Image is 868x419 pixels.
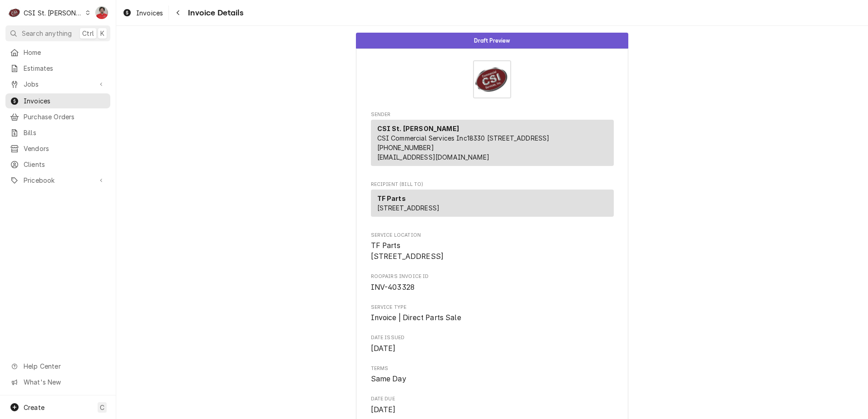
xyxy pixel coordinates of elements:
span: [DATE] [371,344,396,353]
div: C [8,6,21,19]
span: Service Location [371,232,614,239]
span: Help Center [24,361,105,371]
a: [EMAIL_ADDRESS][DOMAIN_NAME] [377,153,489,161]
div: Date Due [371,395,614,415]
span: Date Due [371,395,614,403]
div: Status [356,33,628,49]
strong: CSI St. [PERSON_NAME] [377,125,459,132]
strong: TF Parts [377,195,406,202]
button: Search anythingCtrlK [5,25,110,41]
span: Create [24,404,44,411]
div: NF [95,6,108,19]
div: Service Location [371,232,614,262]
span: Date Issued [371,334,614,341]
span: Sender [371,111,614,118]
a: Bills [5,125,110,140]
div: Recipient (Bill To) [371,190,614,220]
span: Date Due [371,404,614,415]
div: CSI St. Louis's Avatar [8,6,21,19]
span: Service Type [371,304,614,311]
div: Recipient (Bill To) [371,190,614,217]
div: Service Type [371,304,614,323]
span: Invoices [24,96,106,106]
span: Roopairs Invoice ID [371,273,614,280]
span: Date Issued [371,343,614,354]
div: CSI St. [PERSON_NAME] [24,8,83,18]
a: [PHONE_NUMBER] [377,144,434,151]
span: Estimates [24,63,106,73]
a: Estimates [5,61,110,76]
span: Terms [371,374,614,385]
span: Service Location [371,240,614,262]
a: Go to What's New [5,375,110,390]
span: Jobs [24,79,92,89]
a: Vendors [5,141,110,156]
span: Home [24,48,106,57]
div: Nicholas Faubert's Avatar [95,6,108,19]
div: Terms [371,365,614,385]
span: C [100,403,104,412]
div: Roopairs Invoice ID [371,273,614,292]
span: Invoice Details [185,7,243,19]
div: Sender [371,120,614,170]
span: Search anything [22,29,72,38]
a: Clients [5,157,110,172]
a: Invoices [119,5,167,20]
span: Service Type [371,312,614,323]
span: Terms [371,365,614,372]
span: What's New [24,377,105,387]
a: Go to Jobs [5,77,110,92]
span: Draft Preview [474,38,510,44]
span: Pricebook [24,175,92,185]
span: Clients [24,160,106,169]
div: Sender [371,120,614,166]
span: INV-403328 [371,283,415,292]
div: Invoice Recipient [371,181,614,221]
span: Recipient (Bill To) [371,181,614,188]
a: Purchase Orders [5,109,110,124]
img: Logo [473,60,511,98]
a: Invoices [5,93,110,108]
a: Home [5,45,110,60]
span: Ctrl [82,29,94,38]
span: CSI Commercial Services Inc18330 [STREET_ADDRESS] [377,134,550,142]
button: Navigate back [171,5,185,20]
span: Purchase Orders [24,112,106,122]
span: Bills [24,128,106,137]
span: Roopairs Invoice ID [371,282,614,293]
span: Invoice | Direct Parts Sale [371,313,461,322]
span: Same Day [371,375,406,383]
div: Date Issued [371,334,614,354]
span: TF Parts [STREET_ADDRESS] [371,241,444,261]
span: [STREET_ADDRESS] [377,204,440,212]
span: Vendors [24,144,106,153]
a: Go to Pricebook [5,173,110,188]
a: Go to Help Center [5,359,110,374]
span: K [100,29,104,38]
div: Invoice Sender [371,111,614,170]
span: Invoices [136,8,163,18]
span: [DATE] [371,405,396,414]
